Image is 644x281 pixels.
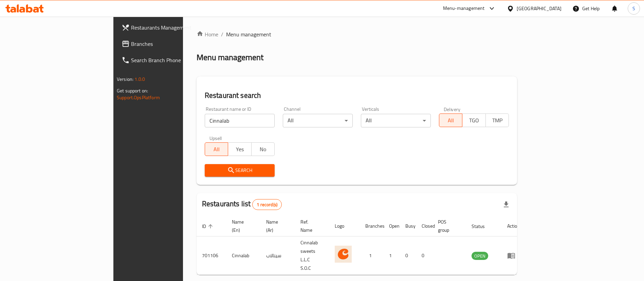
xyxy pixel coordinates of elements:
[202,199,282,210] h2: Restaurants list
[438,218,458,234] span: POS group
[226,30,271,38] span: Menu management
[442,116,460,125] span: All
[117,86,148,95] span: Get support on:
[131,56,216,64] span: Search Branch Phone
[134,75,145,84] span: 1.0.0
[266,218,287,234] span: Name (Ar)
[117,75,133,84] span: Version:
[205,142,228,156] button: All
[208,144,225,154] span: All
[472,222,494,230] span: Status
[632,5,635,12] span: S
[400,236,416,275] td: 0
[261,236,295,275] td: سينالاب
[444,107,461,111] label: Delivery
[232,218,253,234] span: Name (En)
[116,52,221,68] a: Search Branch Phone
[485,113,509,127] button: TMP
[517,5,562,12] div: [GEOGRAPHIC_DATA]
[197,30,517,38] nav: breadcrumb
[209,136,222,140] label: Upsell
[416,216,433,236] th: Closed
[472,252,488,260] span: OPEN
[202,222,215,230] span: ID
[360,216,384,236] th: Branches
[210,166,269,175] span: Search
[197,216,525,275] table: enhanced table
[416,236,433,275] td: 0
[205,164,275,177] button: Search
[502,216,525,236] th: Action
[329,216,360,236] th: Logo
[231,144,249,154] span: Yes
[400,216,416,236] th: Busy
[205,114,275,127] input: Search for restaurant name or ID..
[335,246,352,263] img: Cinnalab
[439,113,462,127] button: All
[489,116,506,125] span: TMP
[221,30,223,38] li: /
[384,236,400,275] td: 1
[384,216,400,236] th: Open
[361,114,431,127] div: All
[465,116,483,125] span: TGO
[498,196,514,213] div: Export file
[228,142,251,156] button: Yes
[300,218,321,234] span: Ref. Name
[251,142,275,156] button: No
[462,113,485,127] button: TGO
[254,144,272,154] span: No
[360,236,384,275] td: 1
[116,36,221,52] a: Branches
[205,90,509,101] h2: Restaurant search
[253,201,281,208] span: 1 record(s)
[283,114,353,127] div: All
[226,236,261,275] td: Cinnalab
[197,52,263,63] h2: Menu management
[131,23,216,32] span: Restaurants Management
[116,19,221,36] a: Restaurants Management
[117,93,160,102] a: Support.OpsPlatform
[131,40,216,48] span: Branches
[295,236,329,275] td: Cinnalab sweets L.L.C S.O.C
[443,4,485,13] div: Menu-management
